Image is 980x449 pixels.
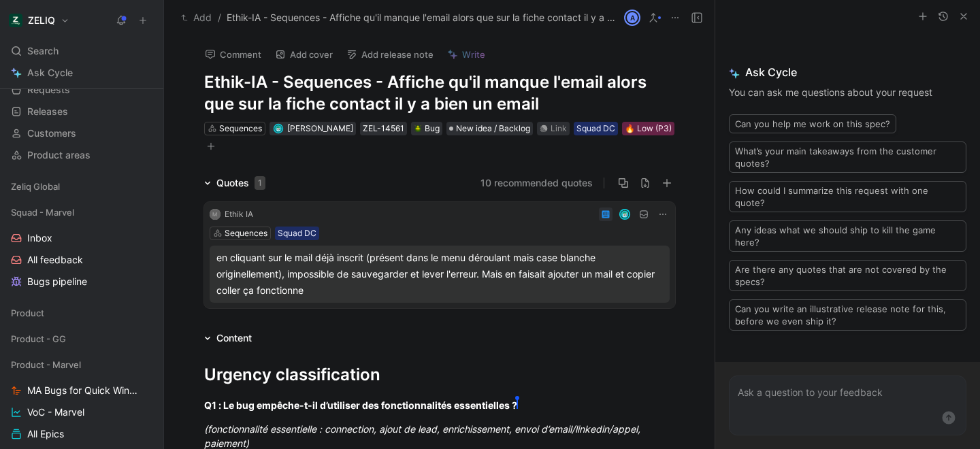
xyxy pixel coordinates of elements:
button: Add release note [340,45,440,64]
img: 🪲 [414,124,422,133]
span: Search [27,43,59,59]
div: Zeliq Global [5,176,158,197]
a: Bugs pipeline [5,271,158,292]
button: ZELIQZELIQ [5,11,73,30]
div: 🪲Bug [411,122,442,135]
button: Add cover [269,45,339,64]
a: Ask Cycle [5,63,158,83]
div: Quotes [216,175,265,191]
div: Zeliq Global [5,176,158,201]
button: 10 recommended quotes [480,175,593,191]
div: Search [5,41,158,61]
div: Squad DC [278,227,316,240]
button: How could I summarize this request with one quote? [729,181,966,212]
button: Any ideas what we should ship to kill the game here? [729,220,966,252]
img: ZELIQ [9,14,22,27]
span: [PERSON_NAME] [287,123,353,133]
span: Product areas [27,148,91,162]
span: MA Bugs for Quick Wins days [27,384,141,397]
p: You can ask me questions about your request [729,84,966,101]
span: Product - Marvel [11,358,81,371]
div: Product - GG [5,329,158,349]
img: avatar [275,124,282,132]
div: Urgency classification [204,363,675,387]
span: All Epics [27,427,64,441]
span: / [218,10,221,26]
button: Can you write an illustrative release note for this, before we even ship it? [729,299,966,331]
div: Product - GG [5,329,158,353]
a: All Epics [5,424,158,444]
span: Product - GG [11,332,66,346]
div: Content [216,330,252,346]
strong: Q1 : Le bug empêche-t-il d’utiliser des fonctionnalités essentielles ? [204,399,517,411]
button: What’s your main takeaways from the customer quotes? [729,142,966,173]
h1: Ethik-IA - Sequences - Affiche qu'il manque l'email alors que sur la fiche contact il y a bien un... [204,71,675,115]
a: All feedback [5,250,158,270]
div: en cliquant sur le mail déjà inscrit (présent dans le menu déroulant mais case blanche originelle... [216,250,663,299]
button: Write [441,45,491,64]
button: Add [178,10,215,26]
span: Ask Cycle [729,64,966,80]
div: 1 [255,176,265,190]
a: Customers [5,123,158,144]
div: Bug [414,122,440,135]
div: Squad DC [576,122,615,135]
div: ZEL-14561 [363,122,404,135]
span: Write [462,48,485,61]
span: Zeliq Global [11,180,60,193]
span: VoC - Marvel [27,405,84,419]
img: avatar [620,210,629,218]
span: Inbox [27,231,52,245]
a: Releases [5,101,158,122]
h1: ZELIQ [28,14,55,27]
span: Squad - Marvel [11,205,74,219]
a: Inbox [5,228,158,248]
div: Squad - Marvel [5,202,158,222]
div: 🔥 Low (P3) [625,122,672,135]
a: VoC - Marvel [5,402,158,422]
em: (fonctionnalité essentielle : connection, ajout de lead, enrichissement, envoi d’email/linkedin/a... [204,423,643,449]
span: Ethik-IA - Sequences - Affiche qu'il manque l'email alors que sur la fiche contact il y a bien un... [227,10,618,26]
span: Customers [27,127,76,140]
div: Content [199,330,257,346]
div: Product [5,303,158,323]
button: Comment [199,45,267,64]
span: New idea / Backlog [456,122,530,135]
span: Releases [27,105,68,118]
button: Can you help me work on this spec? [729,114,896,133]
div: Ethik IA [225,207,253,221]
div: Sequences [225,227,267,240]
button: Are there any quotes that are not covered by the specs? [729,260,966,291]
div: Link [551,122,567,135]
span: All feedback [27,253,83,267]
a: Product areas [5,145,158,165]
span: Bugs pipeline [27,275,87,288]
div: Squad - MarvelInboxAll feedbackBugs pipeline [5,202,158,292]
div: M [210,209,220,220]
span: Product [11,306,44,320]
div: Quotes1 [199,175,271,191]
span: Ask Cycle [27,65,73,81]
a: Requests [5,80,158,100]
span: Requests [27,83,70,97]
div: A [625,11,639,24]
div: Product [5,303,158,327]
a: MA Bugs for Quick Wins days [5,380,158,401]
div: Product - Marvel [5,354,158,375]
div: Sequences [219,122,262,135]
div: New idea / Backlog [446,122,533,135]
